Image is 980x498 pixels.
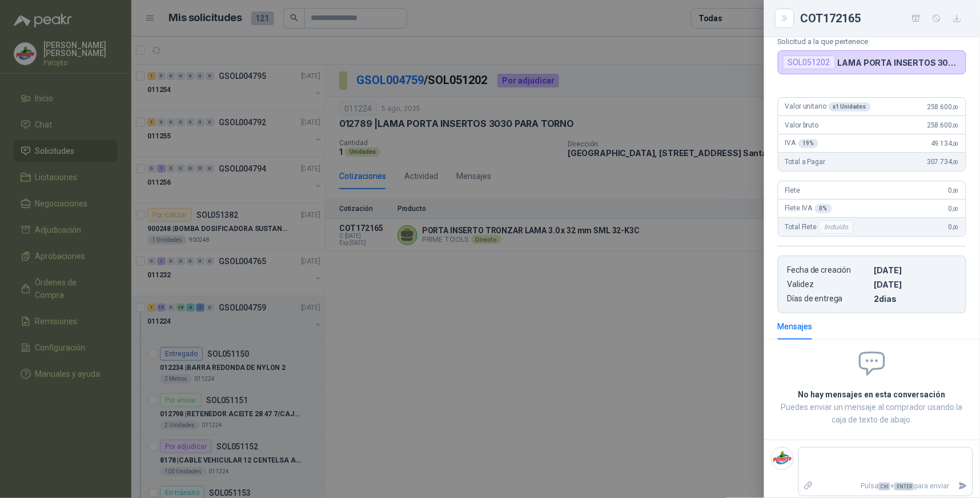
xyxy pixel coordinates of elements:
span: 258.600 [927,103,959,111]
p: Puedes enviar un mensaje al comprador usando la caja de texto de abajo. [778,401,966,426]
p: Solicitud a la que pertenece [778,37,966,46]
span: Valor unitario [785,102,871,111]
span: 0 [949,205,959,213]
div: 0 % [815,204,832,213]
span: ,00 [952,188,959,194]
p: Validez [788,280,870,289]
p: LAMA PORTA INSERTOS 3030 PARA TORNO [838,58,961,67]
span: 0 [949,186,959,194]
p: Fecha de creación [788,265,870,275]
p: Pulsa + para enviar [818,476,954,496]
span: ENTER [894,483,914,491]
span: 49.134 [931,140,959,148]
span: Total Flete [785,220,856,234]
span: Ctrl [878,483,890,491]
div: SOL051202 [783,55,836,69]
span: ,00 [952,141,959,147]
span: ,00 [952,224,959,230]
span: Total a Pagar [785,158,825,166]
div: Incluido [819,220,853,234]
p: 2 dias [874,294,957,304]
span: ,00 [952,104,959,110]
span: 0 [949,223,959,231]
div: x 1 Unidades [829,102,871,111]
h2: No hay mensajes en esta conversación [778,388,966,401]
span: 258.600 [927,121,959,129]
div: Mensajes [778,320,813,333]
span: IVA [785,139,818,148]
button: Close [778,11,792,25]
span: 307.734 [927,158,959,166]
label: Adjuntar archivos [799,476,818,496]
span: Valor bruto [785,121,818,129]
p: [DATE] [874,265,957,275]
p: [DATE] [874,280,957,289]
div: 19 % [798,139,819,148]
div: COT172165 [801,9,966,27]
span: ,00 [952,206,959,212]
button: Enviar [954,476,973,496]
span: Flete [785,186,800,194]
span: ,00 [952,122,959,129]
span: Flete IVA [785,204,832,213]
p: Días de entrega [788,294,870,304]
span: ,00 [952,159,959,165]
img: Company Logo [772,448,793,469]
